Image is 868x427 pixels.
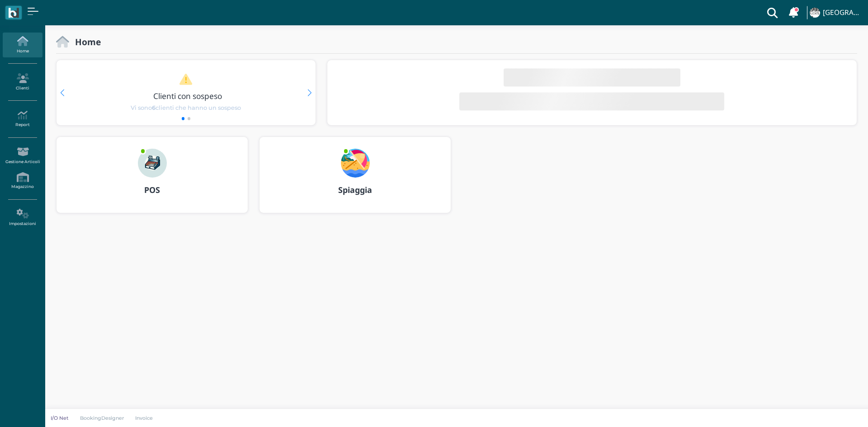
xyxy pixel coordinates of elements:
img: ... [810,8,820,18]
a: Gestione Articoli [3,143,42,168]
img: logo [8,8,19,18]
h2: Home [69,37,101,47]
a: ... Spiaggia [259,136,451,224]
img: ... [341,149,370,178]
h4: [GEOGRAPHIC_DATA] [823,9,863,17]
a: Clienti [3,70,42,94]
b: POS [144,184,160,195]
span: Vi sono clienti che hanno un sospeso [131,103,241,112]
a: Impostazioni [3,205,42,230]
div: Previous slide [60,89,64,96]
a: ... POS [56,136,248,224]
img: ... [138,149,167,178]
a: Report [3,107,42,131]
a: ... [GEOGRAPHIC_DATA] [808,2,863,23]
iframe: Help widget launcher [804,399,860,419]
a: Home [3,33,42,57]
div: 1 / 2 [57,60,316,125]
div: Next slide [307,89,311,96]
b: 6 [152,104,156,111]
a: Clienti con sospeso Vi sono6clienti che hanno un sospeso [74,73,298,112]
b: Spiaggia [338,184,372,195]
h3: Clienti con sospeso [75,92,300,100]
a: Magazzino [3,169,42,193]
